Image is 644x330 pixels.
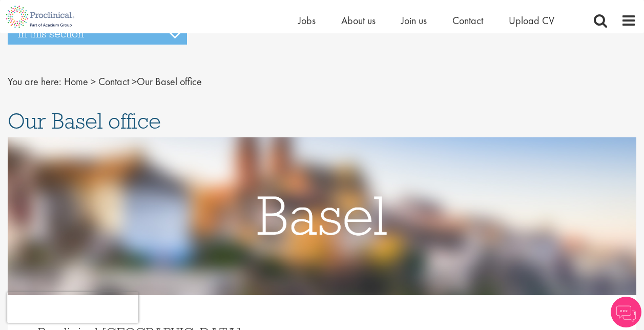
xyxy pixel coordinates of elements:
img: Chatbot [611,297,641,327]
span: Our Basel office [8,107,161,135]
a: Contact [452,14,483,27]
h3: In this section [8,23,187,45]
span: Our Basel office [64,75,202,88]
a: breadcrumb link to Home [64,75,88,88]
span: You are here: [8,75,61,88]
a: Upload CV [509,14,554,27]
span: > [91,75,96,88]
iframe: reCAPTCHA [7,292,138,323]
a: Join us [401,14,427,27]
a: breadcrumb link to Contact [98,75,129,88]
a: Jobs [298,14,316,27]
a: About us [341,14,376,27]
span: > [132,75,137,88]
